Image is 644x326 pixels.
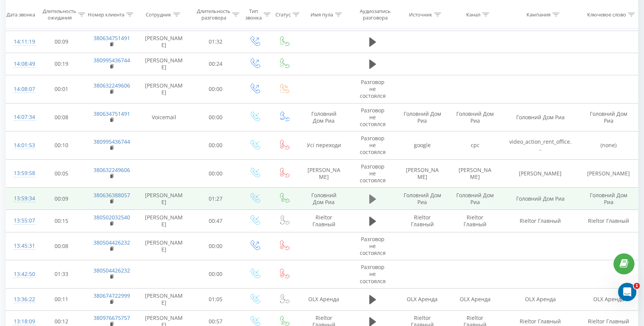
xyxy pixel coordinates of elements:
a: 380504426232 [93,267,130,274]
a: 380632249606 [93,82,130,89]
td: Усі переходи [298,131,349,160]
td: 00:10 [37,131,86,160]
div: Кампания [526,11,551,18]
a: 380674722999 [93,292,130,299]
td: 00:01 [37,75,86,103]
td: 01:33 [37,260,86,289]
a: 380504426232 [93,239,130,246]
td: 00:00 [191,232,240,260]
td: Головний Дом Риа [396,103,449,131]
td: Головний Дом Риа [580,103,638,131]
td: 00:15 [37,210,86,232]
div: Имя пула [311,11,333,18]
td: [PERSON_NAME] [137,210,191,232]
span: Разговор не состоялся [360,107,386,128]
td: (none) [580,131,638,160]
div: Длительность ожидания [43,8,76,21]
td: 00:00 [191,103,240,131]
td: [PERSON_NAME] [137,288,191,310]
div: Длительность разговора [197,8,230,21]
div: Сотрудник [146,11,171,18]
div: 13:36:22 [14,292,29,307]
div: 14:08:49 [14,57,29,71]
td: OLX Аренда [298,288,349,310]
div: Источник [409,11,432,18]
td: Rieltor Главный [298,210,349,232]
td: Головний Дом Риа [501,188,580,210]
td: 00:09 [37,31,86,53]
a: 380976675757 [93,314,130,321]
td: [PERSON_NAME] [298,159,349,188]
td: Rieltor Главный [580,210,638,232]
span: video_action_rent_office... [509,138,572,152]
div: Канал [466,11,480,18]
div: Номер клиента [88,11,124,18]
div: 13:45:31 [14,238,29,253]
span: Разговор не состоялся [360,78,386,99]
div: 13:59:58 [14,166,29,181]
div: 13:42:50 [14,267,29,282]
td: 00:08 [37,232,86,260]
div: 14:01:53 [14,138,29,153]
td: 00:00 [191,159,240,188]
td: Головний Дом Риа [580,188,638,210]
td: OLX Аренда [501,288,580,310]
div: 14:11:19 [14,34,29,49]
div: 14:07:34 [14,110,29,125]
div: Ключевое слово [587,11,626,18]
td: Головний Дом Риа [298,103,349,131]
td: 00:00 [191,260,240,289]
td: OLX Аренда [580,288,638,310]
td: Rieltor Главный [501,210,580,232]
a: 380634751491 [93,34,130,42]
div: Аудиозапись разговора [356,8,394,21]
td: Voicemail [137,103,191,131]
td: Головний Дом Риа [449,188,501,210]
a: 380995436744 [93,138,130,145]
div: 14:08:07 [14,82,29,97]
a: 380632249606 [93,166,130,174]
div: Тип звонка [245,8,262,21]
span: 1 [634,283,640,289]
td: 01:27 [191,188,240,210]
td: 00:47 [191,210,240,232]
td: 00:00 [191,75,240,103]
td: [PERSON_NAME] [449,159,501,188]
td: 00:09 [37,188,86,210]
td: 00:11 [37,288,86,310]
td: 00:05 [37,159,86,188]
span: Разговор не состоялся [360,263,386,284]
td: [PERSON_NAME] [137,75,191,103]
a: 380995436744 [93,57,130,64]
td: [PERSON_NAME] [396,159,449,188]
td: [PERSON_NAME] [580,159,638,188]
a: 380634751491 [93,110,130,117]
td: Головний Дом Риа [449,103,501,131]
td: google [396,131,449,160]
td: Головний Дом Риа [501,103,580,131]
td: [PERSON_NAME] [137,53,191,75]
td: [PERSON_NAME] [137,188,191,210]
td: 00:08 [37,103,86,131]
td: [PERSON_NAME] [137,232,191,260]
td: [PERSON_NAME] [137,31,191,53]
td: OLX Аренда [449,288,501,310]
td: [PERSON_NAME] [501,159,580,188]
td: Головний Дом Риа [298,188,349,210]
td: 01:05 [191,288,240,310]
td: 00:19 [37,53,86,75]
td: 01:32 [191,31,240,53]
td: Головний Дом Риа [396,188,449,210]
td: OLX Аренда [396,288,449,310]
td: 00:00 [191,131,240,160]
td: Rieltor Главный [449,210,501,232]
a: 380636388057 [93,191,130,199]
td: cpc [449,131,501,160]
iframe: Intercom live chat [618,283,636,301]
span: Разговор не состоялся [360,163,386,184]
td: Rieltor Главный [396,210,449,232]
span: Разговор не состоялся [360,235,386,256]
a: 380502032540 [93,214,130,221]
span: Разговор не состоялся [360,135,386,156]
div: 13:59:34 [14,191,29,206]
